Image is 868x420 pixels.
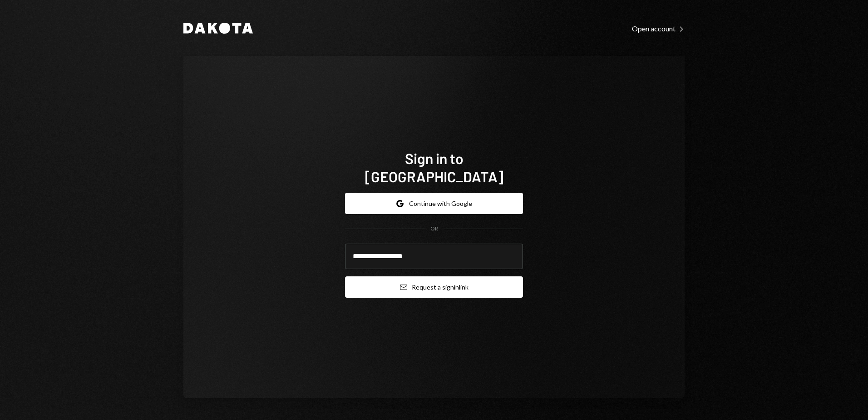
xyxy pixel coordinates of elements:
[345,193,523,214] button: Continue with Google
[632,23,685,33] a: Open account
[345,276,523,298] button: Request a signinlink
[430,225,438,233] div: OR
[345,149,523,185] h1: Sign in to [GEOGRAPHIC_DATA]
[632,24,685,33] div: Open account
